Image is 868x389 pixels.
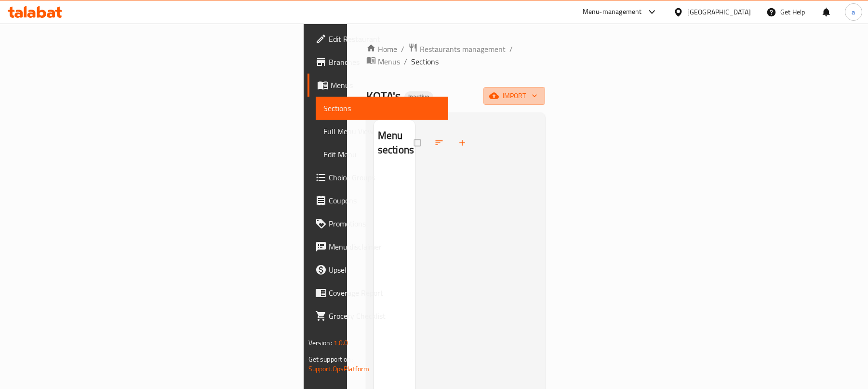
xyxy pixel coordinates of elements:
[491,90,537,102] span: import
[329,33,441,45] span: Edit Restaurant
[687,7,751,17] div: [GEOGRAPHIC_DATA]
[329,264,441,276] span: Upsell
[308,353,353,365] span: Get support on:
[307,212,449,235] a: Promotions
[329,56,441,68] span: Branches
[308,337,332,349] span: Version:
[307,304,449,327] a: Grocery Checklist
[307,74,449,97] a: Menus
[329,195,441,206] span: Coupons
[408,43,506,55] a: Restaurants management
[307,258,449,281] a: Upsell
[307,50,449,74] a: Branches
[852,7,855,17] span: a
[329,287,441,299] span: Coverage Report
[307,235,449,258] a: Menu disclaimer
[366,43,546,68] nav: breadcrumb
[307,166,449,189] a: Choice Groups
[308,363,370,375] a: Support.OpsPlatform
[307,281,449,304] a: Coverage Report
[483,87,545,105] button: import
[307,189,449,212] a: Coupons
[323,125,441,137] span: Full Menu View
[329,241,441,252] span: Menu disclaimer
[316,143,449,166] a: Edit Menu
[509,43,513,55] li: /
[329,218,441,229] span: Promotions
[329,310,441,322] span: Grocery Checklist
[307,27,449,50] a: Edit Restaurant
[323,149,441,160] span: Edit Menu
[374,166,415,174] nav: Menu sections
[583,6,642,18] div: Menu-management
[323,102,441,114] span: Sections
[452,132,475,153] button: Add section
[329,172,441,183] span: Choice Groups
[331,79,441,91] span: Menus
[420,43,506,55] span: Restaurants management
[316,120,449,143] a: Full Menu View
[334,337,348,349] span: 1.0.0
[316,97,449,120] a: Sections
